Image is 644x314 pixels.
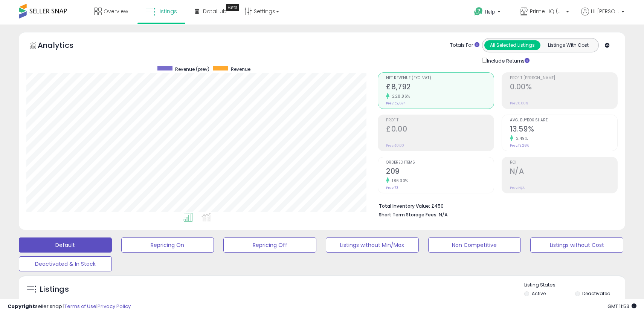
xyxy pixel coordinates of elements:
[98,303,131,310] a: Privacy Policy
[223,237,316,253] button: Repricing Off
[175,66,209,72] span: Revenue (prev)
[386,83,493,93] h2: £8,792
[524,282,625,289] p: Listing States:
[386,185,398,190] small: Prev: 73
[485,9,495,15] span: Help
[379,201,612,210] li: £450
[386,101,406,106] small: Prev: £2,674
[607,303,636,310] span: 2025-09-12 11:53 GMT
[326,237,419,253] button: Listings without Min/Max
[64,303,96,310] a: Terms of Use
[389,178,408,184] small: 186.30%
[510,143,529,148] small: Prev: 13.26%
[439,211,448,218] span: N/A
[510,101,528,106] small: Prev: 0.00%
[474,7,483,16] i: Get Help
[203,8,227,15] span: DataHub
[19,237,112,253] button: Default
[226,4,239,11] div: Tooltip anchor
[510,161,617,165] span: ROI
[510,185,525,190] small: Prev: N/A
[450,42,479,49] div: Totals For
[468,1,508,25] a: Help
[530,237,623,253] button: Listings without Cost
[386,125,493,135] h2: £0.00
[386,76,493,80] span: Net Revenue (Exc. VAT)
[510,125,617,135] h2: 13.59%
[510,76,617,80] span: Profit [PERSON_NAME]
[38,40,88,52] h5: Analytics
[121,237,214,253] button: Repricing On
[379,203,430,209] b: Total Inventory Value:
[104,8,128,15] span: Overview
[476,56,539,65] div: Include Returns
[379,211,438,218] b: Short Term Storage Fees:
[510,83,617,93] h2: 0.00%
[484,40,540,50] button: All Selected Listings
[581,8,624,25] a: Hi [PERSON_NAME]
[8,303,131,310] div: seller snap | |
[19,256,112,271] button: Deactivated & In Stock
[389,93,410,99] small: 228.86%
[386,161,493,165] span: Ordered Items
[231,66,250,72] span: Revenue
[510,118,617,123] span: Avg. Buybox Share
[510,167,617,177] h2: N/A
[530,8,564,15] span: Prime HQ (Vat Reg)
[513,136,528,141] small: 2.49%
[157,8,177,15] span: Listings
[40,284,69,295] h5: Listings
[8,303,35,310] strong: Copyright
[386,167,493,177] h2: 209
[386,143,404,148] small: Prev: £0.00
[386,118,493,123] span: Profit
[428,237,521,253] button: Non Competitive
[582,290,610,297] label: Deactivated
[540,40,596,50] button: Listings With Cost
[591,8,619,15] span: Hi [PERSON_NAME]
[532,290,546,297] label: Active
